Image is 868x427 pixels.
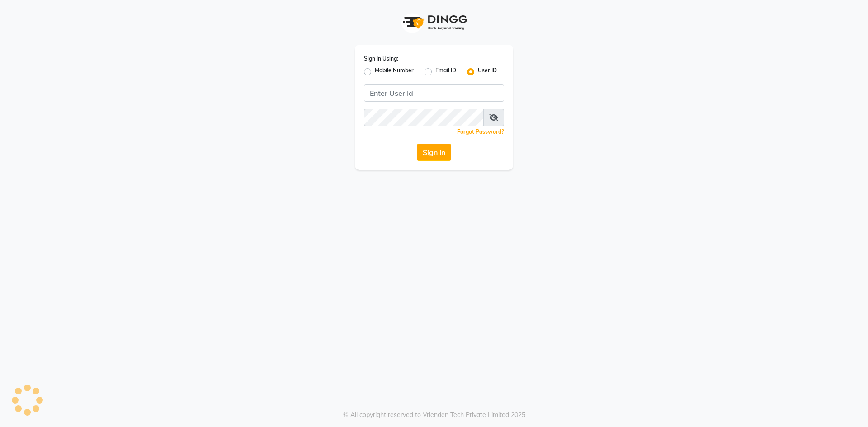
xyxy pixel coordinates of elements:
[398,9,470,36] img: logo1.svg
[375,66,414,77] label: Mobile Number
[478,66,497,77] label: User ID
[457,128,504,135] a: Forgot Password?
[364,109,484,126] input: Username
[435,66,456,77] label: Email ID
[417,144,451,161] button: Sign In
[364,55,398,63] label: Sign In Using:
[364,84,504,102] input: Username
